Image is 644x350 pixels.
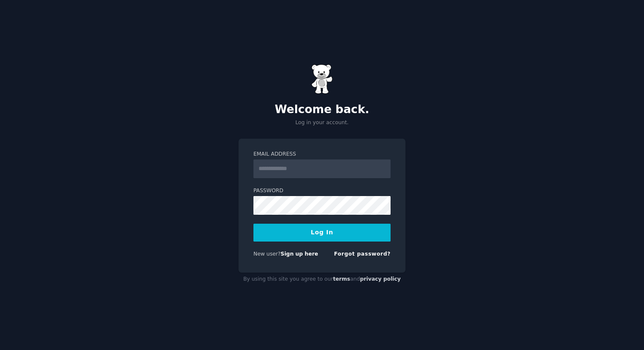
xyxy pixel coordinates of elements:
span: New user? [253,251,281,257]
a: terms [333,276,350,282]
div: By using this site you agree to our and [239,273,405,286]
h2: Welcome back. [239,103,405,117]
label: Password [253,187,391,195]
label: Email Address [253,151,391,158]
a: Sign up here [281,251,318,257]
a: privacy policy [360,276,401,282]
a: Forgot password? [334,251,391,257]
p: Log in your account. [239,119,405,127]
img: Gummy Bear [311,64,333,94]
button: Log In [253,224,391,242]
